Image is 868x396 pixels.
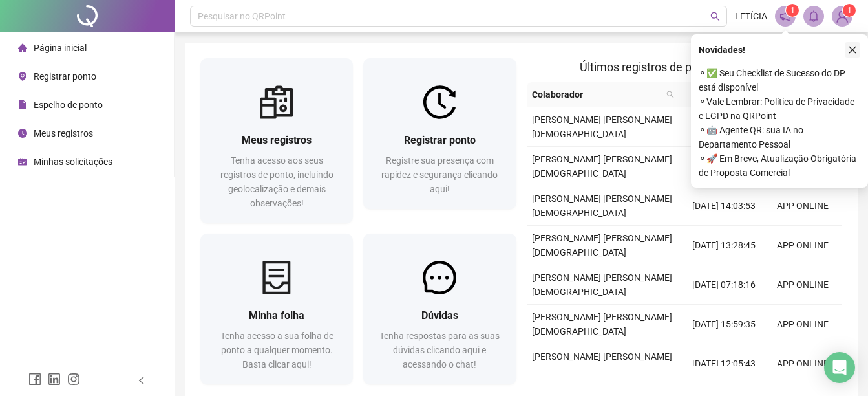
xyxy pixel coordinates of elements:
span: Minhas solicitações [34,157,112,167]
span: Registrar ponto [34,71,96,82]
span: 1 [847,6,852,15]
span: facebook [28,373,41,386]
span: ⚬ ✅ Seu Checklist de Sucesso do DP está disponível [699,66,860,94]
th: Data/Hora [679,82,756,107]
span: search [666,91,674,98]
span: environment [18,72,27,81]
a: DúvidasTenha respostas para as suas dúvidas clicando aqui e acessando o chat! [363,234,516,384]
span: search [664,85,677,104]
span: notification [779,10,791,22]
span: Registrar ponto [404,134,476,146]
span: [PERSON_NAME] [PERSON_NAME][DEMOGRAPHIC_DATA] [532,115,672,139]
td: [DATE] 15:59:35 [684,305,763,344]
td: [DATE] 07:06:55 [684,107,763,147]
span: Tenha acesso a sua folha de ponto a qualquer momento. Basta clicar aqui! [220,331,333,369]
span: close [848,45,857,54]
span: Tenha acesso aos seus registros de ponto, incluindo geolocalização e demais observações! [220,155,333,208]
td: APP ONLINE [763,186,842,226]
span: [PERSON_NAME] [PERSON_NAME][DEMOGRAPHIC_DATA] [532,312,672,336]
span: ⚬ Vale Lembrar: Política de Privacidade e LGPD na QRPoint [699,94,860,123]
span: [PERSON_NAME] [PERSON_NAME][DEMOGRAPHIC_DATA] [532,351,672,376]
span: Página inicial [34,43,87,53]
td: APP ONLINE [763,226,842,265]
span: LETÍCIA [735,9,767,23]
a: Registrar pontoRegistre sua presença com rapidez e segurança clicando aqui! [363,58,516,209]
a: Minha folhaTenha acesso a sua folha de ponto a qualquer momento. Basta clicar aqui! [200,234,353,384]
span: ⚬ 🤖 Agente QR: sua IA no Departamento Pessoal [699,123,860,151]
div: Open Intercom Messenger [824,352,855,383]
span: instagram [67,373,80,386]
span: Dúvidas [421,309,458,322]
td: [DATE] 13:28:45 [684,226,763,265]
td: APP ONLINE [763,344,842,384]
span: search [710,12,720,21]
span: Data/Hora [684,87,740,102]
td: [DATE] 12:05:43 [684,344,763,384]
span: [PERSON_NAME] [PERSON_NAME][DEMOGRAPHIC_DATA] [532,154,672,179]
td: APP ONLINE [763,265,842,305]
span: Colaborador [532,87,662,102]
span: schedule [18,157,27,166]
span: Últimos registros de ponto sincronizados [580,60,789,74]
span: clock-circle [18,129,27,138]
span: left [137,376,146,385]
span: Meus registros [242,134,312,146]
img: 87339 [832,6,852,26]
span: Minha folha [249,309,304,322]
span: Meus registros [34,128,93,138]
span: Novidades ! [699,43,745,57]
span: linkedin [48,373,61,386]
td: [DATE] 16:04:32 [684,147,763,186]
span: Tenha respostas para as suas dúvidas clicando aqui e acessando o chat! [379,331,500,369]
span: [PERSON_NAME] [PERSON_NAME][DEMOGRAPHIC_DATA] [532,233,672,258]
span: 1 [790,6,795,15]
span: [PERSON_NAME] [PERSON_NAME][DEMOGRAPHIC_DATA] [532,272,672,297]
span: file [18,100,27,109]
span: [PERSON_NAME] [PERSON_NAME][DEMOGRAPHIC_DATA] [532,193,672,218]
span: Registre sua presença com rapidez e segurança clicando aqui! [381,155,498,194]
a: Meus registrosTenha acesso aos seus registros de ponto, incluindo geolocalização e demais observa... [200,58,353,223]
td: [DATE] 14:03:53 [684,186,763,226]
td: APP ONLINE [763,305,842,344]
span: home [18,43,27,52]
sup: 1 [786,4,799,17]
sup: Atualize o seu contato no menu Meus Dados [843,4,856,17]
td: [DATE] 07:18:16 [684,265,763,305]
span: bell [808,10,820,22]
span: ⚬ 🚀 Em Breve, Atualização Obrigatória de Proposta Comercial [699,151,860,180]
span: Espelho de ponto [34,100,103,110]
